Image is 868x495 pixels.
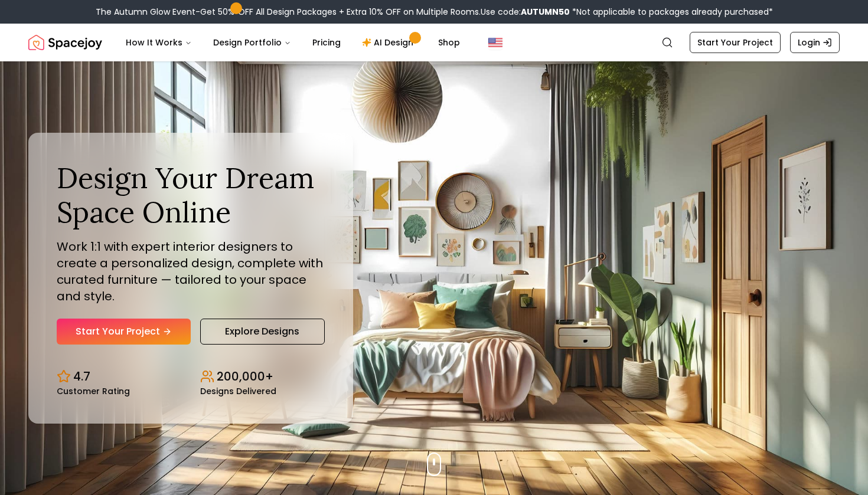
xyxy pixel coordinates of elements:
[96,6,773,18] div: The Autumn Glow Event-Get 50% OFF All Design Packages + Extra 10% OFF on Multiple Rooms.
[28,31,102,54] a: Spacejoy
[429,31,469,54] a: Shop
[116,31,201,54] button: How It Works
[217,368,273,385] p: 200,000+
[488,35,502,50] img: United States
[521,6,570,18] b: AUTUMN50
[57,387,130,395] small: Customer Rating
[57,161,325,229] h1: Design Your Dream Space Online
[200,319,325,345] a: Explore Designs
[57,359,325,395] div: Design stats
[28,31,102,54] img: Spacejoy Logo
[200,387,276,395] small: Designs Delivered
[204,31,301,54] button: Design Portfolio
[73,368,90,385] p: 4.7
[570,6,773,18] span: *Not applicable to packages already purchased*
[690,32,781,53] a: Start Your Project
[303,31,350,54] a: Pricing
[116,31,469,54] nav: Main
[353,31,426,54] a: AI Design
[28,24,840,61] nav: Global
[481,6,570,18] span: Use code:
[790,32,840,53] a: Login
[57,238,325,304] p: Work 1:1 with expert interior designers to create a personalized design, complete with curated fu...
[57,319,191,345] a: Start Your Project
